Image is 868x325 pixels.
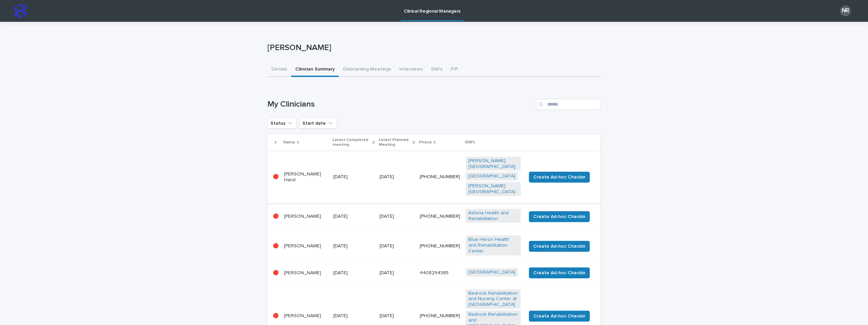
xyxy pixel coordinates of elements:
p: [PERSON_NAME] Hand [284,171,328,183]
p: Phone [419,139,432,146]
div: NR [840,5,851,16]
tr: 🔴[PERSON_NAME][DATE][DATE][PHONE_NUMBER]Astoria Health and Rehabilitation Create Ad-hoc Checkin [267,203,601,230]
a: [PHONE_NUMBER] [420,244,460,248]
a: Bedrock Rehabilitation and Nursing Center at [GEOGRAPHIC_DATA] [468,291,518,308]
p: 🔴 [273,270,279,276]
button: Create Ad-hoc Checkin [529,311,590,322]
p: SNFs [465,139,475,146]
p: [DATE] [380,174,414,180]
button: SNFs [427,63,447,77]
button: Clinician Summary [291,63,339,77]
p: [PERSON_NAME] [284,313,328,319]
span: Create Ad-hoc Checkin [533,269,585,276]
p: Name [283,139,295,146]
button: Start date [299,118,337,129]
tr: 🔴[PERSON_NAME] Hand[DATE][DATE][PHONE_NUMBER][PERSON_NAME][GEOGRAPHIC_DATA] [GEOGRAPHIC_DATA] [PE... [267,151,601,203]
span: Create Ad-hoc Checkin [533,174,585,181]
tr: 🔴[PERSON_NAME][DATE][DATE][PHONE_NUMBER]Blue Heron Health and Rehabilitation Center Create Ad-hoc... [267,230,601,262]
p: Latest Planned Meeting [379,136,411,149]
p: 🔴 [273,174,279,180]
span: Create Ad-hoc Checkin [533,243,585,250]
a: Astoria Health and Rehabilitation [468,210,518,222]
button: Onboarding Meetings [339,63,395,77]
h1: My Clinicians [267,99,533,109]
a: [GEOGRAPHIC_DATA] [468,173,515,179]
span: Create Ad-hoc Checkin [533,213,585,220]
button: Create Ad-hoc Checkin [529,211,590,222]
tr: 🔴[PERSON_NAME][DATE][DATE]4408294385[GEOGRAPHIC_DATA] Create Ad-hoc Checkin [267,262,601,283]
a: Blue Heron Health and Rehabilitation Center [468,237,518,254]
p: [PERSON_NAME] [284,214,328,219]
button: Create Ad-hoc Checkin [529,172,590,183]
p: [DATE] [333,270,374,276]
a: [GEOGRAPHIC_DATA] [468,269,515,275]
p: [DATE] [333,243,374,249]
p: [DATE] [380,214,414,219]
span: Create Ad-hoc Checkin [533,313,585,320]
img: stacker-logo-s-only.png [14,4,27,18]
p: 🔴 [273,313,279,319]
input: Search [536,99,601,110]
p: [DATE] [333,174,374,180]
p: [DATE] [380,313,414,319]
p: 🔴 [273,243,279,249]
p: [PERSON_NAME] [284,270,328,276]
p: [DATE] [333,313,374,319]
p: Latest Completed meeting [333,136,371,149]
p: [DATE] [380,270,414,276]
button: Status [267,118,297,129]
button: Details [267,63,291,77]
a: [PHONE_NUMBER] [420,174,460,179]
button: Create Ad-hoc Checkin [529,267,590,278]
a: [PHONE_NUMBER] [420,313,460,318]
p: [DATE] [333,214,374,219]
button: Create Ad-hoc Checkin [529,241,590,252]
a: [PERSON_NAME][GEOGRAPHIC_DATA] [468,158,518,170]
a: [PHONE_NUMBER] [420,214,460,219]
button: Interviews [395,63,427,77]
a: 4408294385 [420,270,449,275]
p: [PERSON_NAME] [284,243,328,249]
a: [PERSON_NAME][GEOGRAPHIC_DATA] [468,183,518,195]
p: [DATE] [380,243,414,249]
p: [PERSON_NAME] [267,43,598,53]
p: 🔴 [273,214,279,219]
button: PIP [447,63,462,77]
